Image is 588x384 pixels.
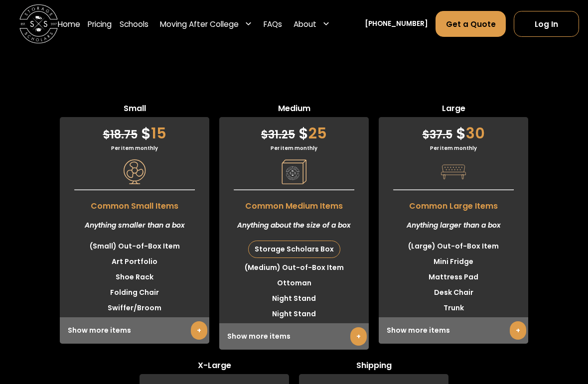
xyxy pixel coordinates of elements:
[60,300,209,316] li: Swiffer/Broom
[423,127,430,142] span: $
[60,239,209,254] li: (Small) Out-of-Box Item
[88,10,112,37] a: Pricing
[249,241,340,257] div: Storage Scholars Box
[264,10,282,37] a: FAQs
[219,260,369,275] li: (Medium) Out-of-Box Item
[219,212,369,239] div: Anything about the size of a box
[60,254,209,269] li: Art Portfolio
[60,195,209,212] span: Common Small Items
[365,19,428,29] a: [PHONE_NUMBER]
[379,269,528,285] li: Mattress Pad
[261,127,295,142] span: 31.25
[436,11,506,37] a: Get a Quote
[219,144,369,152] div: Per item monthly
[219,291,369,306] li: Night Stand
[60,285,209,300] li: Folding Chair
[423,127,452,142] span: 37.5
[299,360,448,374] span: Shipping
[140,360,289,374] span: X-Large
[379,144,528,152] div: Per item monthly
[219,275,369,291] li: Ottoman
[510,321,526,340] a: +
[219,117,369,144] div: 25
[219,195,369,212] span: Common Medium Items
[219,306,369,322] li: Night Stand
[103,127,110,142] span: $
[514,11,579,37] a: Log In
[282,159,306,184] img: Pricing Category Icon
[379,317,528,344] div: Show more items
[120,10,148,37] a: Schools
[379,239,528,254] li: (Large) Out-of-Box Item
[58,10,80,37] a: Home
[379,117,528,144] div: 30
[379,212,528,239] div: Anything larger than a box
[298,123,308,144] span: $
[379,285,528,300] li: Desk Chair
[191,321,207,340] a: +
[219,323,369,350] div: Show more items
[441,159,466,184] img: Pricing Category Icon
[294,18,316,30] div: About
[60,269,209,285] li: Shoe Rack
[19,5,58,43] a: home
[379,300,528,316] li: Trunk
[160,18,239,30] div: Moving After College
[60,117,209,144] div: 15
[261,127,268,142] span: $
[103,127,138,142] span: 18.75
[19,5,58,43] img: Storage Scholars main logo
[122,159,147,184] img: Pricing Category Icon
[379,195,528,212] span: Common Large Items
[60,317,209,344] div: Show more items
[379,254,528,269] li: Mini Fridge
[60,144,209,152] div: Per item monthly
[379,103,528,117] span: Large
[156,10,256,37] div: Moving After College
[456,123,466,144] span: $
[290,10,334,37] div: About
[219,103,369,117] span: Medium
[60,212,209,239] div: Anything smaller than a box
[141,123,151,144] span: $
[350,327,367,346] a: +
[60,103,209,117] span: Small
